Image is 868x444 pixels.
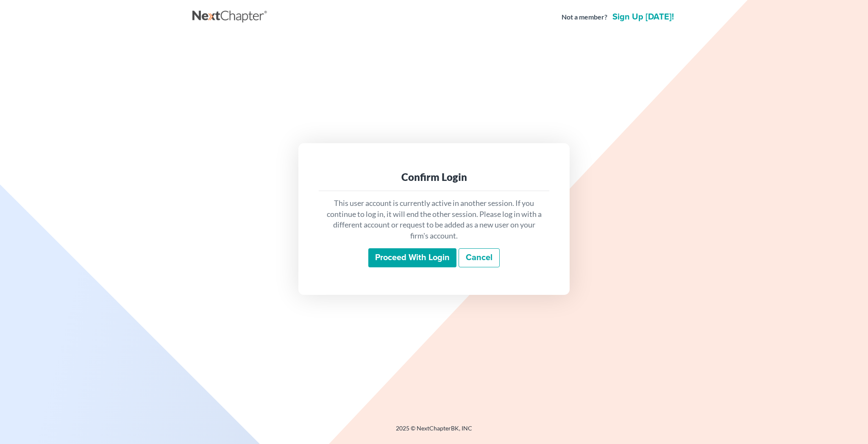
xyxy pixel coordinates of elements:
[459,248,500,268] a: Cancel
[562,12,607,22] strong: Not a member?
[325,198,542,241] p: This user account is currently active in another session. If you continue to log in, it will end ...
[611,13,676,21] a: Sign up [DATE]!
[325,170,542,184] div: Confirm Login
[368,248,456,268] input: Proceed with login
[192,424,676,439] div: 2025 © NextChapterBK, INC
